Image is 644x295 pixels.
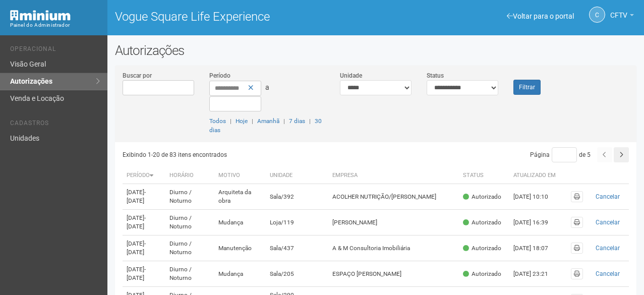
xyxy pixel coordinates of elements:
button: Cancelar [591,243,625,254]
div: Painel do Administrador [10,21,100,30]
span: Página de 5 [530,151,591,158]
a: Voltar para o portal [507,12,574,20]
label: Buscar por [123,71,152,80]
span: - [DATE] [127,214,146,230]
a: 7 dias [289,117,305,125]
div: Autorizado [463,270,501,278]
td: [DATE] 16:39 [509,210,565,235]
th: Motivo [214,167,266,184]
td: [DATE] 18:07 [509,235,565,261]
td: Sala/392 [266,184,328,210]
th: Empresa [328,167,459,184]
td: [DATE] [123,210,165,235]
span: | [252,117,253,125]
span: | [309,117,311,125]
td: Manutenção [214,235,266,261]
button: Cancelar [591,268,625,279]
h2: Autorizações [115,43,636,58]
li: Operacional [10,45,100,56]
label: Status [427,71,444,80]
td: [DATE] 10:10 [509,184,565,210]
span: | [283,117,285,125]
td: [PERSON_NAME] [328,210,459,235]
span: | [230,117,231,125]
td: Sala/437 [266,235,328,261]
td: A & M Consultoria Imobiliária [328,235,459,261]
td: Sala/205 [266,261,328,287]
button: Filtrar [513,80,541,95]
a: Amanhã [257,117,279,125]
a: C [589,7,605,23]
a: Hoje [236,117,248,125]
td: [DATE] [123,261,165,287]
a: Todos [209,117,226,125]
td: Diurno / Noturno [165,235,214,261]
td: Mudança [214,261,266,287]
span: CFTV [610,2,627,19]
button: Cancelar [591,191,625,202]
td: ACOLHER NUTRIÇÃO/[PERSON_NAME] [328,184,459,210]
th: Horário [165,167,214,184]
a: CFTV [610,13,634,21]
button: Cancelar [591,217,625,228]
li: Cadastros [10,120,100,130]
label: Período [209,71,230,80]
td: Loja/119 [266,210,328,235]
td: [DATE] [123,184,165,210]
h1: Vogue Square Life Experience [115,10,368,23]
td: [DATE] [123,235,165,261]
th: Unidade [266,167,328,184]
td: Mudança [214,210,266,235]
td: ESPAÇO [PERSON_NAME] [328,261,459,287]
div: Autorizado [463,193,501,201]
th: Período [123,167,165,184]
td: Arquiteta da obra [214,184,266,210]
div: Autorizado [463,218,501,227]
th: Atualizado em [509,167,565,184]
span: - [DATE] [127,189,146,204]
td: Diurno / Noturno [165,184,214,210]
span: - [DATE] [127,240,146,256]
span: - [DATE] [127,266,146,281]
label: Unidade [340,71,362,80]
td: [DATE] 23:21 [509,261,565,287]
td: Diurno / Noturno [165,261,214,287]
img: Minium [10,10,71,21]
span: a [265,83,269,91]
th: Status [459,167,509,184]
div: Exibindo 1-20 de 83 itens encontrados [123,147,376,162]
td: Diurno / Noturno [165,210,214,235]
div: Autorizado [463,244,501,253]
